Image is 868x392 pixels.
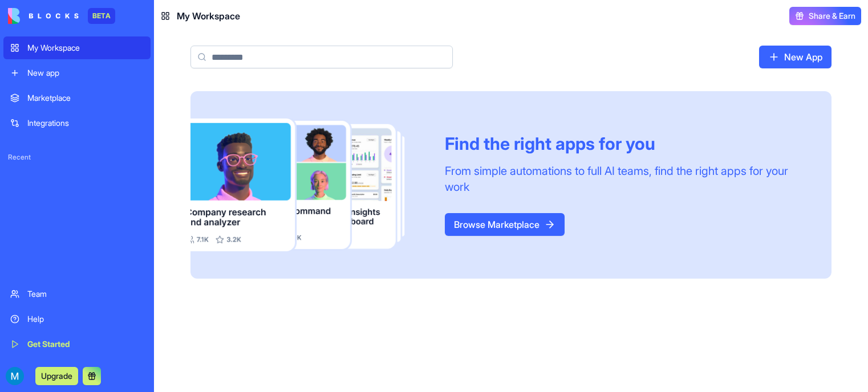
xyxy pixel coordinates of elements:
button: Share & Earn [789,7,861,25]
button: Upgrade [35,367,78,385]
a: My Workspace [3,36,151,59]
span: Share & Earn [809,10,855,22]
a: Get Started [3,333,151,356]
div: Team [27,288,144,300]
div: Marketplace [27,92,144,104]
span: My Workspace [177,9,240,23]
div: My Workspace [27,42,144,54]
div: Integrations [27,117,144,129]
a: Upgrade [35,370,78,381]
div: Help [27,313,144,325]
img: ACg8ocK9e9G3_W9huT4NhCFdw8orqQdaqyBvXTc_VfFrNdw-nGwxjA=s96-c [6,367,24,385]
a: Browse Marketplace [445,213,565,236]
a: New app [3,62,151,84]
a: New App [759,46,832,68]
a: Marketplace [3,87,151,109]
div: From simple automations to full AI teams, find the right apps for your work [445,163,804,195]
div: Find the right apps for you [445,133,804,154]
div: New app [27,67,144,79]
a: Integrations [3,112,151,134]
span: Recent [3,153,151,162]
a: BETA [8,8,115,24]
div: BETA [88,8,115,24]
img: Frame_181_egmpey.png [190,119,427,251]
div: Get Started [27,338,144,350]
img: logo [8,8,79,24]
a: Help [3,308,151,330]
a: Team [3,283,151,305]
